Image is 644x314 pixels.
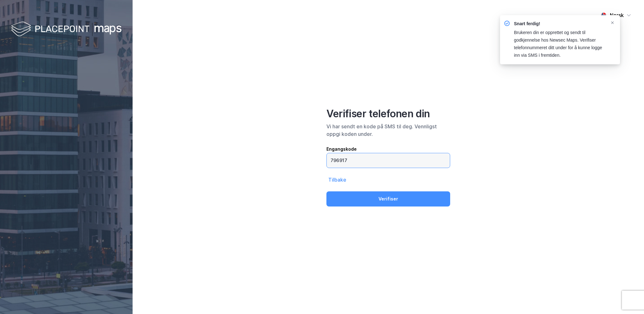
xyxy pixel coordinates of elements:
div: Vi har sendt en kode på SMS til deg. Vennligst oppgi koden under. [326,123,450,138]
div: Engangskode [326,145,450,153]
img: logo-white.f07954bde2210d2a523dddb988cd2aa7.svg [11,20,122,39]
div: Brukeren din er opprettet og sendt til godkjennelse hos Newsec Maps. Verifiser telefonnummeret di... [514,29,605,59]
button: Tilbake [326,176,348,184]
div: Verifiser telefonen din [326,108,450,120]
div: Norsk [610,11,624,19]
iframe: Chat Widget [612,284,644,314]
div: Snart ferdig! [514,20,605,28]
button: Verifiser [326,191,450,206]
